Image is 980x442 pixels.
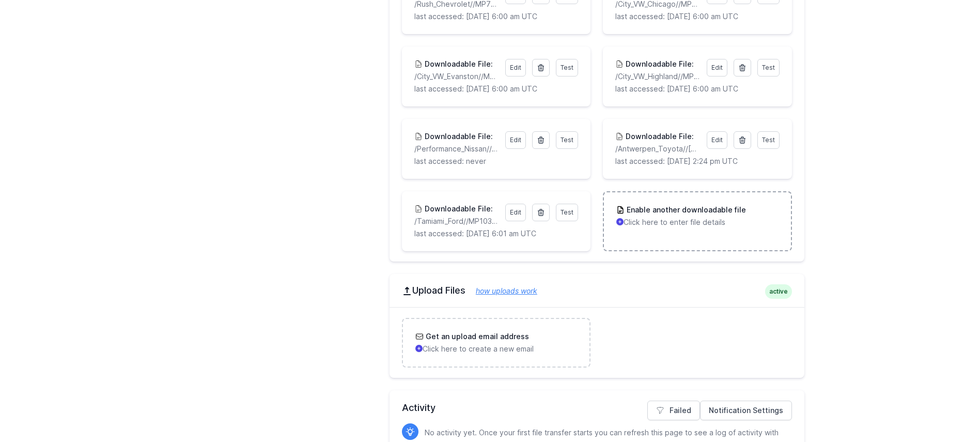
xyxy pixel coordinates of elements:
h3: Downloadable File: [423,59,493,69]
p: last accessed: [DATE] 6:00 am UTC [414,11,578,22]
p: last accessed: [DATE] 6:00 am UTC [414,84,578,94]
p: /City_VW_Evanston//MP8084.csv [414,71,499,82]
a: Edit [505,204,526,221]
a: Test [556,204,578,221]
h3: Downloadable File: [423,131,493,142]
a: Get an upload email address Click here to create a new email [403,319,589,367]
h3: Enable another downloadable file [625,205,746,215]
a: Failed [647,401,700,420]
a: Test [556,131,578,149]
p: last accessed: [DATE] 6:00 am UTC [615,11,779,22]
h3: Downloadable File: [423,204,493,214]
p: Click here to create a new email [415,344,577,354]
p: /Antwerpen_Toyota//[GEOGRAPHIC_DATA]csv [615,144,700,154]
span: Test [561,64,573,71]
h3: Downloadable File: [624,131,694,142]
p: last accessed: [DATE] 6:00 am UTC [615,84,779,94]
a: Notification Settings [700,401,792,420]
p: last accessed: never [414,156,578,166]
a: Edit [707,131,727,149]
h2: Activity [402,401,792,415]
a: Test [556,59,578,77]
h3: Downloadable File: [624,59,694,69]
a: how uploads work [465,286,537,295]
p: last accessed: [DATE] 6:01 am UTC [414,228,578,239]
p: /Tamiami_Ford//MP10366.csv [414,216,499,226]
h2: Upload Files [402,284,792,297]
a: Edit [707,59,727,77]
span: Test [762,64,775,71]
span: Test [762,136,775,144]
a: Edit [505,59,526,77]
p: /Performance_Nissan//Performance_Nissan.csv [414,144,499,154]
span: Test [561,208,573,216]
p: Click here to enter file details [616,217,778,227]
span: Test [561,136,573,144]
p: /City_VW_Highland//MP23417.csv [615,71,700,82]
a: Edit [505,131,526,149]
a: Enable another downloadable file Click here to enter file details [604,192,790,240]
p: last accessed: [DATE] 2:24 pm UTC [615,156,779,166]
a: Test [757,131,780,149]
span: active [765,284,792,299]
a: Test [757,59,780,77]
h3: Get an upload email address [424,331,529,342]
